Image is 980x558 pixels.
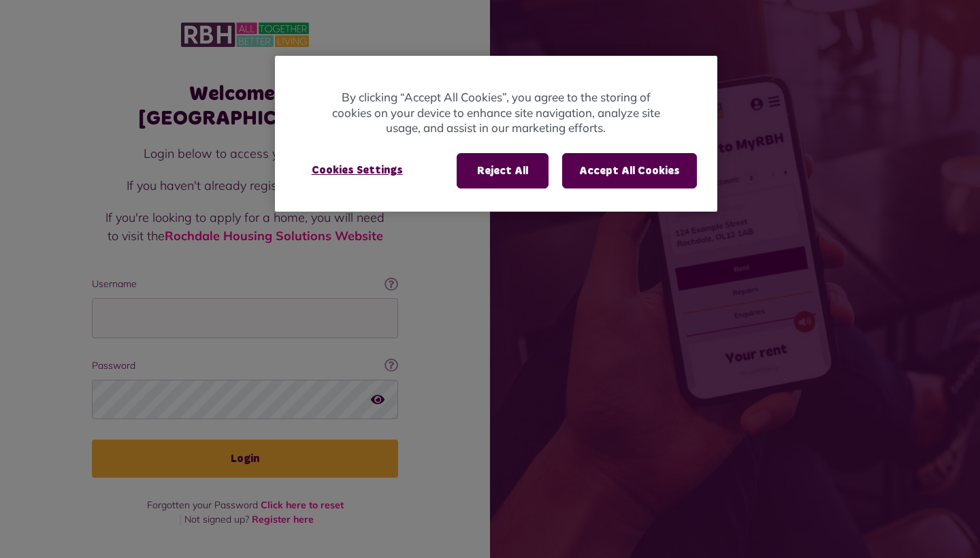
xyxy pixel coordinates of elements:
div: Cookie banner [275,56,717,212]
div: Privacy [275,56,717,212]
p: By clicking “Accept All Cookies”, you agree to the storing of cookies on your device to enhance s... [329,90,663,136]
button: Reject All [457,153,549,188]
button: Cookies Settings [295,153,419,187]
button: Accept All Cookies [562,153,697,188]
